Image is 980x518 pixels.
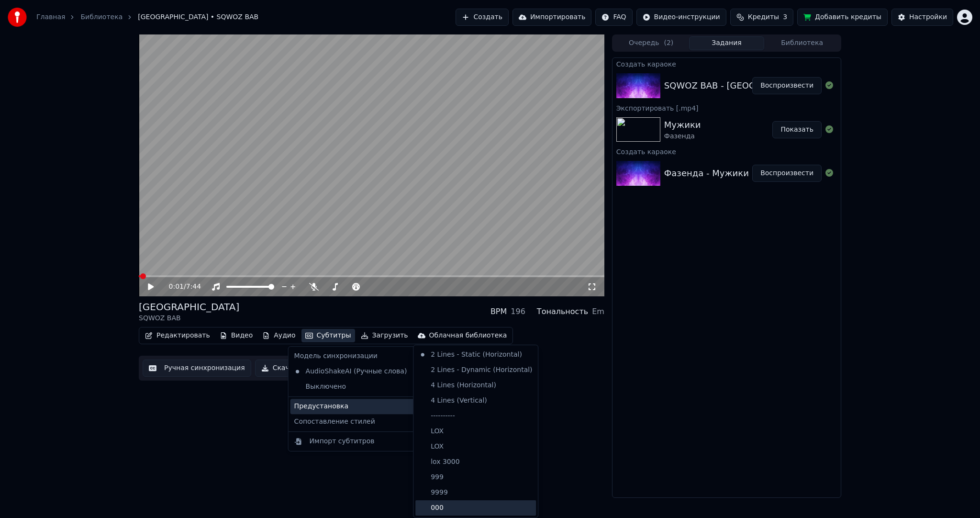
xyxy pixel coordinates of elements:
[216,329,257,342] button: Видео
[490,306,507,317] div: BPM
[290,349,425,364] div: Модель синхронизации
[783,12,787,22] span: 3
[415,393,536,408] div: 4 Lines (Vertical)
[512,9,592,26] button: Импортировать
[415,470,536,485] div: 999
[143,360,251,377] button: Ручная синхронизация
[664,132,701,141] div: Фазенда
[141,329,214,342] button: Редактировать
[595,9,632,26] button: FAQ
[357,329,412,342] button: Загрузить
[258,329,299,342] button: Аудио
[415,500,536,516] div: 000
[139,314,239,323] div: SQWOZ BAB
[80,12,122,22] a: Библиотека
[429,331,507,340] div: Облачная библиотека
[8,8,27,27] img: youka
[36,12,258,22] nav: breadcrumb
[290,379,425,394] div: Выключено
[415,408,536,424] div: ----------
[169,282,184,292] span: 0:01
[909,12,947,22] div: Настройки
[537,306,588,317] div: Тональность
[301,329,355,342] button: Субтитры
[255,360,331,377] button: Скачать видео
[290,364,411,379] div: AudioShakeAI (Ручные слова)
[730,9,793,26] button: Кредиты3
[139,300,239,314] div: [GEOGRAPHIC_DATA]
[186,282,201,292] span: 7:44
[764,36,840,50] button: Библиотека
[169,282,192,292] div: /
[613,36,689,50] button: Очередь
[415,454,536,470] div: lox 3000
[752,77,822,94] button: Воспроизвести
[748,12,779,22] span: Кредиты
[415,362,536,378] div: 2 Lines - Dynamic (Horizontal)
[415,347,536,362] div: 2 Lines - Static (Horizontal)
[664,79,817,92] div: SQWOZ BAB - [GEOGRAPHIC_DATA]
[415,378,536,393] div: 4 Lines (Horizontal)
[415,485,536,500] div: 9999
[636,9,726,26] button: Видео-инструкции
[290,414,425,429] div: Сопоставление стилей
[891,9,953,26] button: Настройки
[415,424,536,439] div: LOX
[797,9,888,26] button: Добавить кредиты
[752,165,822,182] button: Воспроизвести
[592,306,604,317] div: Em
[664,118,701,132] div: Мужики
[612,102,841,113] div: Экспортировать [.mp4]
[612,58,841,69] div: Создать караоке
[664,38,673,48] span: ( 2 )
[772,121,822,138] button: Показать
[511,306,525,317] div: 196
[138,12,258,22] span: [GEOGRAPHIC_DATA] • SQWOZ BAB
[612,146,841,157] div: Создать караоке
[456,9,508,26] button: Создать
[415,439,536,454] div: LOX
[664,167,749,180] div: Фазенда - Мужики
[689,36,765,50] button: Задания
[36,12,65,22] a: Главная
[310,437,375,446] div: Импорт субтитров
[290,399,425,414] div: Предустановка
